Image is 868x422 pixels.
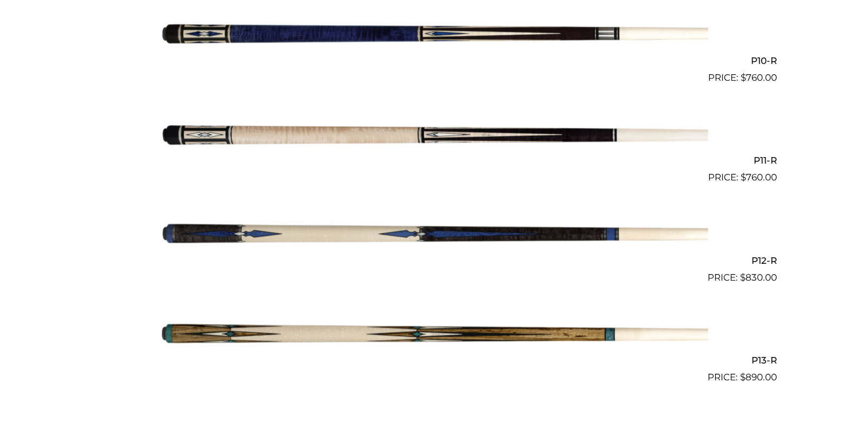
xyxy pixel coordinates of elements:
bdi: 830.00 [740,272,777,283]
span: $ [740,272,745,283]
h2: P12-R [92,250,777,270]
img: P12-R [160,189,708,280]
bdi: 760.00 [741,172,777,183]
span: $ [741,172,746,183]
h2: P11-R [92,151,777,171]
img: P13-R [160,289,708,380]
img: P11-R [160,89,708,180]
bdi: 890.00 [740,372,777,382]
a: P13-R $890.00 [92,289,777,385]
h2: P13-R [92,350,777,371]
a: P11-R $760.00 [92,89,777,185]
span: $ [740,372,745,382]
a: P12-R $830.00 [92,189,777,284]
bdi: 760.00 [741,72,777,83]
span: $ [741,72,746,83]
h2: P10-R [92,50,777,70]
